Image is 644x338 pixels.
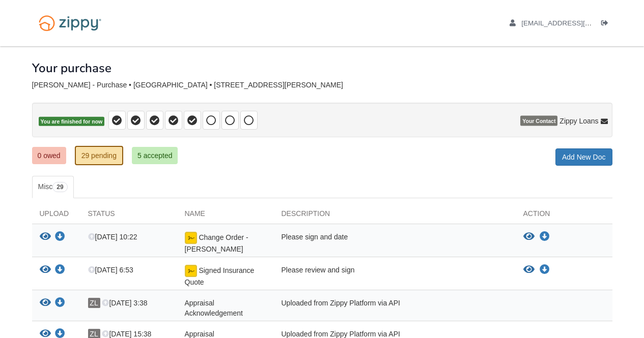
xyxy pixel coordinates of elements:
[32,81,612,89] div: [PERSON_NAME] - Purchase • [GEOGRAPHIC_DATA] • [STREET_ADDRESS][PERSON_NAME]
[75,146,123,165] a: 29 pending
[55,299,65,308] a: Download Appraisal Acknowledgement
[32,176,74,198] a: Misc
[601,19,612,29] a: Log out
[177,208,274,224] div: Name
[40,232,51,242] button: View Change Order - Kessler
[185,330,214,338] span: Appraisal
[88,233,137,241] span: [DATE] 10:22
[274,298,516,318] div: Uploaded from Zippy Platform via API
[32,62,111,75] h1: Your purchase
[523,265,535,275] button: View Signed Insurance Quote
[32,208,80,224] div: Upload
[516,208,612,224] div: Action
[88,298,100,308] span: ZL
[274,232,516,254] div: Please sign and date
[274,265,516,287] div: Please review and sign
[32,147,66,164] a: 0 owed
[520,116,557,126] span: Your Contact
[52,182,67,192] span: 29
[510,19,638,29] a: edit profile
[521,19,638,27] span: jamesckess@gmail.com
[55,233,65,241] a: Download Change Order - Kessler
[540,233,550,241] a: Download Change Order - Kessler
[555,148,612,166] a: Add New Doc
[32,10,108,36] img: Logo
[523,232,535,242] button: View Change Order - Kessler
[559,116,598,126] span: Zippy Loans
[80,208,177,224] div: Status
[185,233,248,253] span: Change Order - [PERSON_NAME]
[185,265,197,277] img: Document fully signed
[102,299,147,307] span: [DATE] 3:38
[55,266,65,274] a: Download Signed Insurance Quote
[185,299,243,317] span: Appraisal Acknowledgement
[102,330,151,338] span: [DATE] 15:38
[39,117,105,127] span: You are finished for now
[185,266,255,286] span: Signed Insurance Quote
[88,266,133,274] span: [DATE] 6:53
[40,298,51,309] button: View Appraisal Acknowledgement
[40,265,51,275] button: View Signed Insurance Quote
[132,147,178,164] a: 5 accepted
[185,232,197,244] img: Document fully signed
[540,266,550,274] a: Download Signed Insurance Quote
[274,208,516,224] div: Description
